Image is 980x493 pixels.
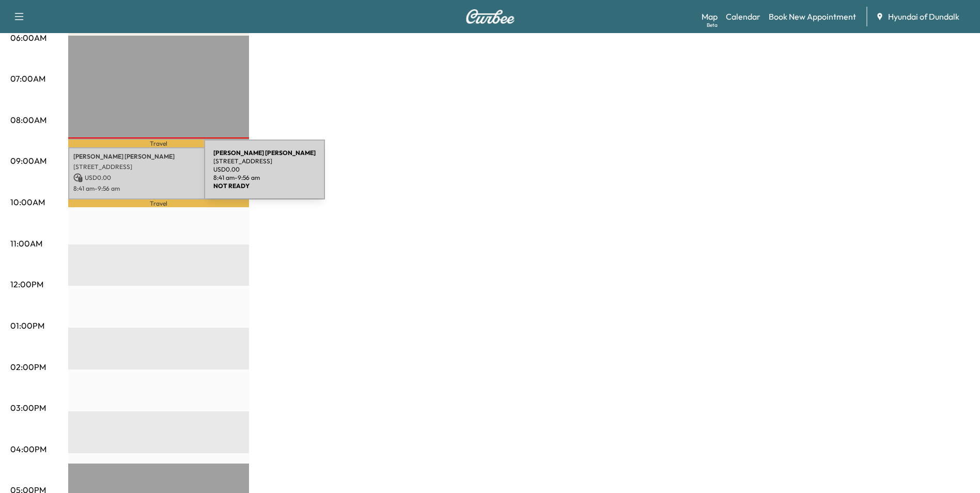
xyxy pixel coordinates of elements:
[888,10,959,23] span: Hyundai of Dundalk
[10,196,45,208] p: 10:00AM
[213,182,250,190] b: NOT READY
[10,155,46,167] p: 09:00AM
[213,165,316,174] p: USD 0.00
[68,140,249,147] p: Travel
[726,10,760,23] a: Calendar
[213,174,316,182] p: 8:41 am - 9:56 am
[10,443,46,455] p: 04:00PM
[213,149,316,157] b: [PERSON_NAME] [PERSON_NAME]
[702,10,718,23] a: MapBeta
[73,173,244,182] p: USD 0.00
[10,319,44,332] p: 01:00PM
[10,72,45,85] p: 07:00AM
[10,361,46,373] p: 02:00PM
[10,402,46,414] p: 03:00PM
[10,32,46,44] p: 06:00AM
[73,184,244,193] p: 8:41 am - 9:56 am
[465,9,515,24] img: Curbee Logo
[73,163,244,171] p: [STREET_ADDRESS]
[10,114,46,126] p: 08:00AM
[10,278,43,290] p: 12:00PM
[73,152,244,161] p: [PERSON_NAME] [PERSON_NAME]
[213,157,316,165] p: [STREET_ADDRESS]
[68,199,249,207] p: Travel
[769,10,856,23] a: Book New Appointment
[707,21,718,29] div: Beta
[10,237,42,250] p: 11:00AM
